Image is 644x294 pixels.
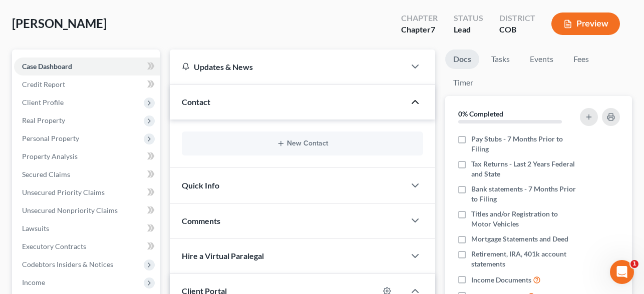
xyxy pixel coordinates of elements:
[22,206,118,214] span: Unsecured Nonpriority Claims
[22,278,45,286] span: Income
[182,61,393,72] div: Updates & News
[499,12,535,24] div: District
[483,49,518,69] a: Tasks
[522,49,561,69] a: Events
[14,75,160,93] a: Credit Report
[471,159,577,179] span: Tax Returns - Last 2 Years Federal and State
[22,80,65,88] span: Credit Report
[401,24,438,35] div: Chapter
[471,234,568,244] span: Mortgage Statements and Deed
[610,260,634,284] iframe: Intercom live chat
[14,237,160,255] a: Executory Contracts
[551,12,620,35] button: Preview
[471,209,577,229] span: Titles and/or Registration to Motor Vehicles
[22,260,113,268] span: Codebtors Insiders & Notices
[182,216,220,225] span: Comments
[22,62,72,70] span: Case Dashboard
[182,251,264,260] span: Hire a Virtual Paralegal
[14,57,160,75] a: Case Dashboard
[22,170,70,178] span: Secured Claims
[471,184,577,204] span: Bank statements - 7 Months Prior to Filing
[499,24,535,35] div: COB
[401,12,438,24] div: Chapter
[630,260,638,268] span: 1
[14,219,160,237] a: Lawsuits
[471,249,577,269] span: Retirement, IRA, 401k account statements
[471,275,531,285] span: Income Documents
[14,165,160,183] a: Secured Claims
[22,134,79,142] span: Personal Property
[12,16,107,30] span: [PERSON_NAME]
[22,98,64,106] span: Client Profile
[22,224,49,232] span: Lawsuits
[454,24,483,35] div: Lead
[190,139,415,147] button: New Contact
[458,109,503,118] strong: 0% Completed
[445,49,479,69] a: Docs
[14,183,160,201] a: Unsecured Priority Claims
[445,73,481,92] a: Timer
[22,152,78,160] span: Property Analysis
[14,147,160,165] a: Property Analysis
[14,201,160,219] a: Unsecured Nonpriority Claims
[22,116,65,124] span: Real Property
[22,242,86,250] span: Executory Contracts
[565,49,597,69] a: Fees
[431,24,435,34] span: 7
[471,134,577,154] span: Pay Stubs - 7 Months Prior to Filing
[22,188,105,196] span: Unsecured Priority Claims
[182,180,219,190] span: Quick Info
[182,97,210,106] span: Contact
[454,12,483,24] div: Status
